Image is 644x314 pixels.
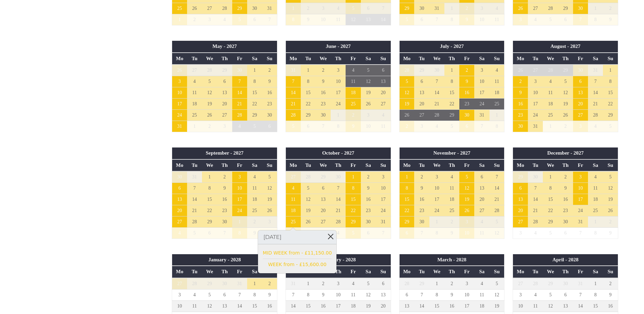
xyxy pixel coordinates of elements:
[232,3,247,14] td: 29
[172,53,187,65] th: Mo
[603,99,618,110] td: 22
[217,65,232,76] td: 29
[429,53,444,65] th: We
[187,14,202,25] td: 2
[588,159,603,171] th: Sa
[172,87,187,99] td: 10
[490,99,504,110] td: 25
[558,159,573,171] th: Th
[172,65,187,76] td: 26
[361,14,376,25] td: 13
[588,14,603,25] td: 8
[247,53,262,65] th: Sa
[429,14,444,25] td: 7
[172,110,187,121] td: 24
[414,87,429,99] td: 13
[217,110,232,121] td: 27
[444,76,459,87] td: 8
[361,53,376,65] th: Sa
[474,76,489,87] td: 10
[361,76,376,87] td: 12
[543,121,558,132] td: 1
[232,87,247,99] td: 14
[474,99,489,110] td: 24
[346,99,361,110] td: 25
[513,159,528,171] th: Mo
[414,65,429,76] td: 29
[459,53,474,65] th: Fr
[172,171,187,183] td: 30
[528,3,543,14] td: 27
[459,87,474,99] td: 16
[217,171,232,183] td: 2
[361,159,376,171] th: Sa
[286,110,300,121] td: 28
[558,87,573,99] td: 12
[490,159,504,171] th: Su
[603,159,618,171] th: Su
[588,65,603,76] td: 31
[301,159,316,171] th: Tu
[528,110,543,121] td: 24
[316,76,331,87] td: 9
[414,121,429,132] td: 3
[316,99,331,110] td: 23
[301,14,316,25] td: 9
[459,3,474,14] td: 2
[474,121,489,132] td: 7
[202,76,217,87] td: 5
[399,53,414,65] th: Mo
[232,159,247,171] th: Fr
[376,121,391,132] td: 11
[474,53,489,65] th: Sa
[603,87,618,99] td: 15
[376,87,391,99] td: 20
[444,14,459,25] td: 8
[429,65,444,76] td: 30
[399,41,504,52] th: July - 2027
[543,110,558,121] td: 25
[444,65,459,76] td: 1
[603,53,618,65] th: Su
[331,53,346,65] th: Th
[490,121,504,132] td: 8
[513,99,528,110] td: 16
[558,110,573,121] td: 26
[331,3,346,14] td: 4
[316,87,331,99] td: 16
[588,76,603,87] td: 7
[202,65,217,76] td: 28
[573,110,588,121] td: 27
[573,99,588,110] td: 20
[543,3,558,14] td: 28
[513,76,528,87] td: 2
[558,65,573,76] td: 29
[361,3,376,14] td: 6
[588,53,603,65] th: Sa
[528,53,543,65] th: Tu
[202,99,217,110] td: 19
[202,87,217,99] td: 12
[588,99,603,110] td: 21
[172,41,277,52] th: May - 2027
[414,99,429,110] td: 20
[528,159,543,171] th: Tu
[346,121,361,132] td: 9
[444,53,459,65] th: Th
[399,76,414,87] td: 5
[376,99,391,110] td: 27
[202,159,217,171] th: We
[247,87,262,99] td: 15
[474,87,489,99] td: 17
[444,121,459,132] td: 5
[459,159,474,171] th: Fr
[558,76,573,87] td: 5
[263,249,332,257] a: MID WEEK from - £11,150.00
[603,3,618,14] td: 2
[262,87,277,99] td: 16
[346,87,361,99] td: 18
[286,76,300,87] td: 7
[429,110,444,121] td: 28
[459,121,474,132] td: 6
[286,99,300,110] td: 21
